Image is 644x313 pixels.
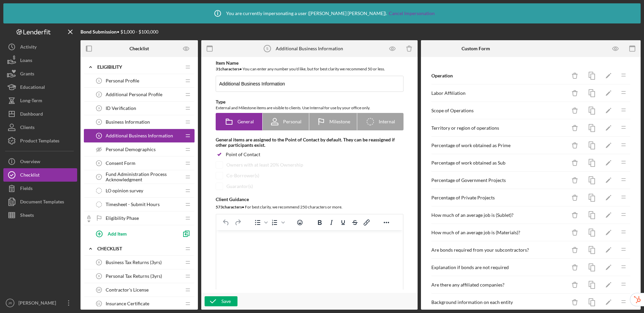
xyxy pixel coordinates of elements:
span: Internal [379,119,395,124]
tspan: 9 [98,274,100,278]
span: Personal Tax Returns (3yrs) [106,273,162,279]
div: Overview [20,155,40,170]
button: Educational [3,80,77,94]
div: [PERSON_NAME] [17,296,60,311]
tspan: 3 [98,107,100,110]
b: Operation [431,73,453,78]
button: Strikethrough [349,218,361,227]
div: Bullet list [252,218,269,227]
div: Owners with at least 20% Ownership [226,162,303,168]
tspan: 1 [98,79,100,82]
div: You can enter any number you'd like, but for best clarity we recommend 50 or less. [216,66,404,72]
div: External and Milestone items are visible to clients. Use Internal for use by your office only. [216,105,404,111]
button: Add Item [91,227,178,240]
div: How much of an average job is (Materials)? [431,230,567,235]
a: Product Templates [3,134,77,147]
div: Clients [20,121,35,136]
div: Additional Business Information [276,46,343,51]
div: Add Item [108,227,127,240]
div: General items are assigned to the Point of Contact by default. They can be reassigned if other pa... [216,137,404,148]
b: Checklist [129,46,149,51]
b: Bond Submission [80,29,117,35]
button: Italic [326,218,337,227]
button: Sheets [3,208,77,222]
span: Additional Business Information [106,133,173,138]
div: Territory or region of operations [431,125,567,131]
span: Fund Administration Process Acknowledgment [106,172,181,182]
text: JR [8,301,12,305]
tspan: 2 [98,93,100,96]
div: • $1,000 - $100,000 [80,29,158,35]
div: Eligibility [97,64,181,70]
div: Guarantor(s) [226,184,253,189]
div: Are bonds required from your subcontractors? [431,247,567,253]
span: Insurance Certificate [106,301,149,306]
button: Preview as [179,41,194,56]
div: Point of Contact [226,152,260,157]
tspan: 7 [98,175,100,179]
button: Redo [232,218,244,227]
b: Custom Form [462,46,490,51]
button: Bold [314,218,325,227]
div: Fields [20,182,33,197]
div: How much of an average job is (Sublet)? [431,212,567,218]
div: You are currently impersonating a user ( [PERSON_NAME] [PERSON_NAME] ). [209,5,435,22]
tspan: 11 [97,302,101,305]
span: Timesheet - Submit Hours [106,202,160,207]
div: Explanation if bonds are not required [431,265,567,270]
button: Loans [3,54,77,67]
button: Insert/edit link [361,218,372,227]
span: Contractor's License [106,287,149,293]
b: 31 character s • [216,66,242,71]
span: Business Tax Returns (3yrs) [106,260,162,265]
span: Consent Form [106,161,136,166]
div: Item Name [216,60,404,66]
span: Personal Demographics [106,147,156,152]
div: Long-Term [20,94,42,109]
button: Clients [3,121,77,134]
button: Long-Term [3,94,77,107]
button: Document Templates [3,195,77,208]
button: Emojis [294,218,306,227]
span: Personal [283,119,302,124]
tspan: 5 [266,47,268,51]
tspan: 8 [98,261,100,264]
div: Loans [20,54,32,69]
button: Activity [3,40,77,54]
div: Numbered list [269,218,286,227]
button: Dashboard [3,107,77,121]
span: General [237,119,254,124]
iframe: Rich Text Area [216,230,403,305]
tspan: 6 [98,162,100,165]
div: Sheets [20,208,34,224]
tspan: 4 [98,120,100,124]
div: Type [216,99,404,105]
div: Grants [20,67,34,82]
div: Checklist [20,168,40,183]
div: Are there any affiliated companies? [431,282,567,288]
a: Fields [3,182,77,195]
button: Overview [3,155,77,168]
tspan: 10 [97,288,101,292]
span: Milestone [329,119,350,124]
div: Percentage of Government Projects [431,178,567,183]
div: Activity [20,40,37,55]
span: Personal Profile [106,78,139,83]
div: Labor Affiliation [431,90,567,96]
div: Save [221,296,231,306]
button: JR[PERSON_NAME] [3,296,77,310]
span: Additional Personal Profile [106,92,162,97]
button: Checklist [3,168,77,182]
div: Background information on each entity [431,300,567,305]
span: Business Information [106,119,150,125]
tspan: 5 [98,134,100,137]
